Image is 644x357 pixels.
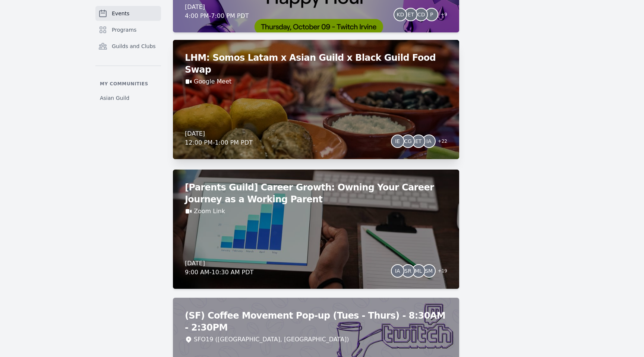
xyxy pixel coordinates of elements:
[417,12,425,17] span: CD
[185,259,253,277] div: [DATE] 9:00 AM - 10:30 AM PDT
[408,12,414,17] span: ET
[395,268,400,274] span: IA
[430,12,433,17] span: P
[95,6,161,21] a: Events
[112,42,156,50] span: Guilds and Clubs
[95,81,161,87] p: My communities
[95,22,161,37] a: Programs
[433,266,447,277] span: + 19
[185,129,253,147] div: [DATE] 12:00 PM - 1:00 PM PDT
[395,139,400,144] span: IE
[433,137,447,147] span: + 22
[415,139,422,144] span: ET
[95,91,161,105] a: Asian Guild
[404,268,411,274] span: SR
[185,52,447,76] h2: LHM: Somos Latam x Asian Guild x Black Guild Food Swap
[426,139,432,144] span: IA
[404,139,412,144] span: CG
[194,77,231,86] a: Google Meet
[173,170,459,289] a: [Parents Guild] Career Growth: Owning Your Career Journey as a Working ParentZoom Link[DATE]9:00 ...
[185,3,249,20] div: [DATE] 4:00 PM - 7:00 PM PDT
[112,26,136,34] span: Programs
[112,10,129,17] span: Events
[415,268,422,274] span: ML
[100,94,129,102] span: Asian Guild
[95,6,161,105] nav: Sidebar
[185,181,447,205] h2: [Parents Guild] Career Growth: Owning Your Career Journey as a Working Parent
[185,310,447,334] h2: (SF) Coffee Movement Pop-up (Tues - Thurs) - 8:30AM - 2:30PM
[397,12,404,17] span: KD
[194,207,225,216] a: Zoom Link
[173,40,459,159] a: LHM: Somos Latam x Asian Guild x Black Guild Food SwapGoogle Meet[DATE]12:00 PM-1:00 PM PDTIECGET...
[436,10,447,20] span: + 9
[425,268,433,274] span: SM
[95,39,161,54] a: Guilds and Clubs
[194,335,349,344] div: SFO19 ([GEOGRAPHIC_DATA], [GEOGRAPHIC_DATA])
